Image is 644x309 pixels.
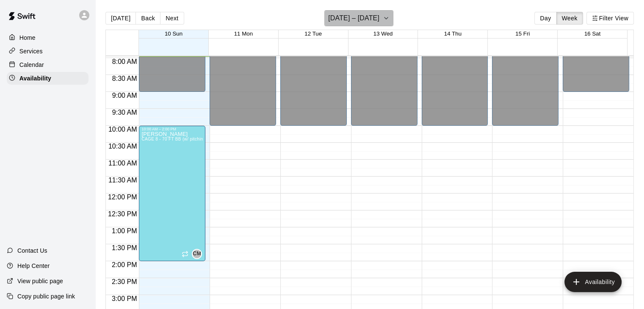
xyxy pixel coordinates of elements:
[139,126,205,261] div: 10:00 AM – 2:00 PM: Available
[192,249,202,259] div: Chris Mears
[17,246,47,255] p: Contact Us
[328,12,379,24] h6: [DATE] – [DATE]
[110,58,139,65] span: 8:00 AM
[135,12,160,25] button: Back
[17,262,50,270] p: Help Center
[19,61,44,69] p: Calendar
[584,30,601,37] button: 16 Sat
[304,30,322,37] button: 12 Tue
[324,10,393,26] button: [DATE] – [DATE]
[515,30,530,37] button: 15 Fri
[106,126,139,133] span: 10:00 AM
[110,75,139,82] span: 8:30 AM
[7,31,88,44] a: Home
[564,272,622,292] button: add
[141,127,203,131] div: 10:00 AM – 2:00 PM
[7,45,88,58] a: Services
[110,278,139,285] span: 2:30 PM
[17,277,63,285] p: View public page
[106,143,139,150] span: 10:30 AM
[373,30,393,37] button: 13 Wed
[106,210,139,218] span: 12:30 PM
[110,227,139,235] span: 1:00 PM
[444,30,462,37] button: 14 Thu
[556,12,583,25] button: Week
[19,33,36,42] p: Home
[105,12,136,25] button: [DATE]
[106,160,139,167] span: 11:00 AM
[19,74,51,83] p: Availability
[110,109,139,116] span: 9:30 AM
[193,250,201,258] span: CM
[7,72,88,85] a: Availability
[586,12,634,25] button: Filter View
[160,12,184,25] button: Next
[110,295,139,302] span: 3:00 PM
[7,58,88,71] a: Calendar
[19,47,43,55] p: Services
[534,12,556,25] button: Day
[234,30,253,37] button: 11 Mon
[106,177,139,184] span: 11:30 AM
[110,261,139,268] span: 2:00 PM
[110,244,139,251] span: 1:30 PM
[141,137,306,141] span: CAGE 8 - 70 FT BB (w/ pitching mound) , CAGE 7 - 70 FT BB (w/ pitching mound)
[165,30,182,37] button: 10 Sun
[106,193,139,201] span: 12:00 PM
[17,292,75,301] p: Copy public page link
[110,92,139,99] span: 9:00 AM
[182,251,188,257] span: Recurring availability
